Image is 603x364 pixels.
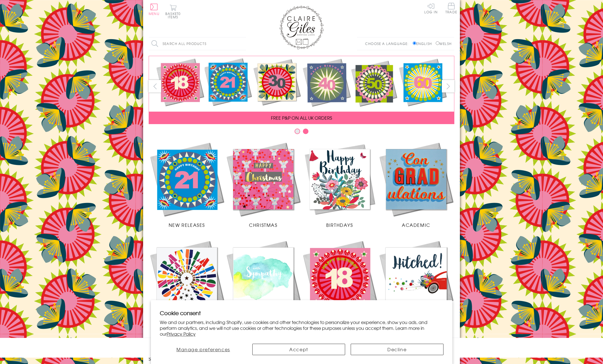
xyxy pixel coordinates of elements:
[378,141,454,228] a: Academic
[303,129,308,134] button: Carousel Page 2 (Current Slide)
[176,346,230,353] span: Manage preferences
[436,41,439,45] input: Welsh
[424,3,438,14] a: Log In
[149,239,225,327] a: Congratulations
[149,128,454,137] div: Carousel Pagination
[249,222,277,228] span: Christmas
[165,4,181,19] button: Basket0 items
[252,344,345,355] button: Accept
[445,3,457,15] a: Trade
[442,80,454,92] button: next
[326,222,353,228] span: Birthdays
[351,344,443,355] button: Decline
[167,330,196,337] a: Privacy Policy
[149,80,161,92] button: prev
[271,114,332,121] span: FREE P&P ON ALL UK ORDERS
[413,41,416,45] input: English
[149,37,246,50] input: Search all products
[160,309,443,317] h2: Cookie consent
[279,6,324,49] img: Claire Giles Greetings Cards
[225,141,301,228] a: Christmas
[301,141,378,228] a: Birthdays
[402,222,430,228] span: Academic
[160,344,247,355] button: Manage preferences
[365,41,412,46] p: Choose a language:
[149,141,225,228] a: New Releases
[445,3,457,14] span: Trade
[301,239,378,327] a: Age Cards
[413,41,435,46] label: English
[160,319,443,337] p: We and our partners, including Shopify, use cookies and other technologies to personalize your ex...
[225,239,301,327] a: Sympathy
[240,37,246,50] input: Search
[149,4,160,15] button: Menu
[169,222,205,228] span: New Releases
[378,239,454,327] a: Wedding Occasions
[149,11,160,16] span: Menu
[436,41,452,46] label: Welsh
[168,11,181,19] span: 0 items
[295,129,300,134] button: Carousel Page 1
